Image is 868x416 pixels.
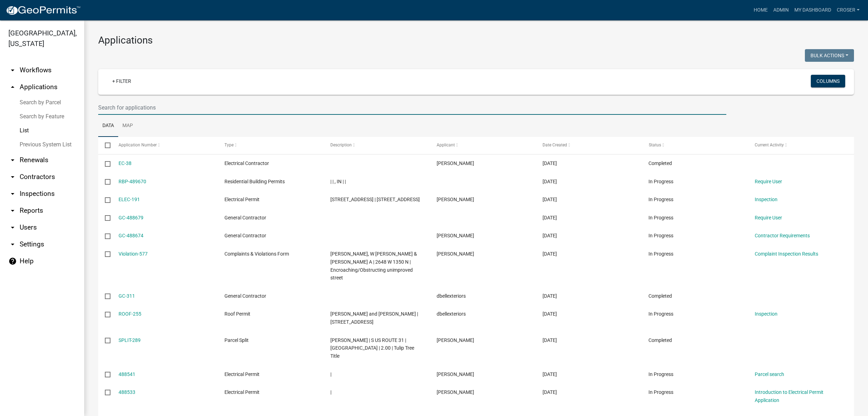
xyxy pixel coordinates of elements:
[107,75,137,87] a: + Filter
[437,371,474,377] span: Carlos R.Orellana
[437,251,474,257] span: Brooklyn Thomas
[118,115,137,137] a: Map
[543,143,567,147] span: Date Created
[119,337,141,343] a: SPLIT-289
[755,179,782,184] a: Require User
[792,4,834,17] a: My Dashboard
[224,143,234,147] span: Type
[324,137,430,154] datatable-header-cell: Description
[755,143,784,147] span: Current Activity
[437,143,455,147] span: Applicant
[8,257,17,265] i: help
[755,233,810,238] a: Contractor Requirements
[543,337,557,343] span: 10/06/2025
[543,197,557,202] span: 10/07/2025
[543,251,557,257] span: 10/06/2025
[755,389,823,403] a: Introduction to Electrical Permit Application
[648,311,673,317] span: In Progress
[224,179,285,184] span: Residential Building Permits
[648,143,661,147] span: Status
[330,143,352,147] span: Description
[112,137,217,154] datatable-header-cell: Application Number
[330,179,346,184] span: | | , IN | |
[224,337,249,343] span: Parcel Split
[437,389,474,395] span: Carlos R.Orellana
[437,293,466,299] span: dbellexteriors
[98,100,726,115] input: Search for applications
[543,233,557,238] span: 10/06/2025
[805,49,854,62] button: Bulk Actions
[834,4,862,17] a: croser
[330,389,331,395] span: |
[751,4,771,17] a: Home
[119,293,135,299] a: GC-311
[119,233,143,238] a: GC-488674
[224,160,269,166] span: Electrical Contractor
[648,233,673,238] span: In Progress
[119,311,141,317] a: ROOF-255
[437,311,466,317] span: dbellexteriors
[224,251,289,257] span: Complaints & Violations Form
[119,160,132,166] a: EC-38
[330,197,420,202] span: 13715 S Deer Creek Ave | 13715 S DEER CREEK AVE
[648,197,673,202] span: In Progress
[330,251,417,280] span: Coffing, W Chris & Denise A | 2648 W 1350 N | Encroaching/Obstructing unimproved street
[437,337,474,343] span: John Kirk
[119,179,146,184] a: RBP-489670
[8,223,17,232] i: arrow_drop_down
[8,66,17,74] i: arrow_drop_down
[8,156,17,164] i: arrow_drop_down
[330,337,414,359] span: Joseph B. Ladd | S US ROUTE 31 | Deer Creek Township | 2.00 | Tulip Tree Title
[811,75,845,87] button: Columns
[543,389,557,395] span: 10/06/2025
[224,371,260,377] span: Electrical Permit
[648,389,673,395] span: In Progress
[98,115,118,137] a: Data
[8,240,17,249] i: arrow_drop_down
[648,160,672,166] span: Completed
[224,233,266,238] span: General Contractor
[437,197,474,202] span: Wesley Allen Wiggs
[224,215,266,220] span: General Contractor
[755,371,784,377] a: Parcel search
[8,190,17,198] i: arrow_drop_down
[8,206,17,215] i: arrow_drop_down
[224,293,266,299] span: General Contractor
[218,137,324,154] datatable-header-cell: Type
[543,160,557,166] span: 10/08/2025
[771,4,792,17] a: Admin
[437,233,474,238] span: Katie Klineman
[755,197,778,202] a: Inspection
[224,311,250,317] span: Roof Permit
[98,137,112,154] datatable-header-cell: Select
[543,215,557,220] span: 10/06/2025
[755,251,818,257] a: Complaint Inspection Results
[119,371,135,377] a: 488541
[755,215,782,220] a: Require User
[648,215,673,220] span: In Progress
[437,160,474,166] span: Brenten Welcher
[755,311,778,317] a: Inspection
[648,251,673,257] span: In Progress
[224,197,260,202] span: Electrical Permit
[330,311,418,325] span: Jeff and Vicky Schultz | 357 W STATE ROAD 218
[430,137,536,154] datatable-header-cell: Applicant
[224,389,260,395] span: Electrical Permit
[119,251,148,257] a: Violation-577
[648,179,673,184] span: In Progress
[330,371,331,377] span: |
[648,337,672,343] span: Completed
[543,293,557,299] span: 10/06/2025
[8,83,17,91] i: arrow_drop_up
[119,197,140,202] a: ELEC-191
[119,215,143,220] a: GC-488679
[119,389,135,395] a: 488533
[748,137,854,154] datatable-header-cell: Current Activity
[543,371,557,377] span: 10/06/2025
[642,137,748,154] datatable-header-cell: Status
[8,173,17,181] i: arrow_drop_down
[648,371,673,377] span: In Progress
[543,179,557,184] span: 10/08/2025
[119,143,157,147] span: Application Number
[543,311,557,317] span: 10/06/2025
